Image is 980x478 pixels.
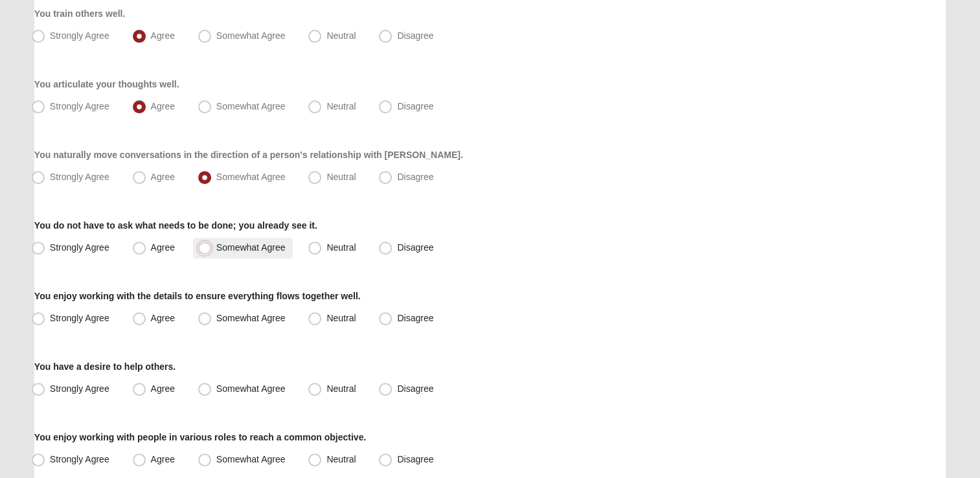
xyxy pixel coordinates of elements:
[397,172,433,182] span: Disagree
[151,172,175,182] span: Agree
[34,431,366,444] label: You enjoy working with people in various roles to reach a common objective.
[34,7,126,20] label: You train others well.
[151,101,175,111] span: Agree
[50,30,109,41] span: Strongly Agree
[397,30,433,41] span: Disagree
[151,313,175,323] span: Agree
[397,454,433,464] span: Disagree
[326,172,356,182] span: Neutral
[216,30,286,41] span: Somewhat Agree
[50,313,109,323] span: Strongly Agree
[326,30,356,41] span: Neutral
[397,242,433,253] span: Disagree
[326,383,356,394] span: Neutral
[34,290,361,302] label: You enjoy working with the details to ensure everything flows together well.
[151,30,175,41] span: Agree
[216,383,286,394] span: Somewhat Agree
[216,101,286,111] span: Somewhat Agree
[216,172,286,182] span: Somewhat Agree
[50,454,109,464] span: Strongly Agree
[50,101,109,111] span: Strongly Agree
[397,313,433,323] span: Disagree
[326,101,356,111] span: Neutral
[397,383,433,394] span: Disagree
[326,454,356,464] span: Neutral
[34,148,463,161] label: You naturally move conversations in the direction of a person's relationship with [PERSON_NAME].
[34,78,179,91] label: You articulate your thoughts well.
[326,242,356,253] span: Neutral
[50,383,109,394] span: Strongly Agree
[151,242,175,253] span: Agree
[151,383,175,394] span: Agree
[34,360,176,373] label: You have a desire to help others.
[216,313,286,323] span: Somewhat Agree
[216,454,286,464] span: Somewhat Agree
[216,242,286,253] span: Somewhat Agree
[151,454,175,464] span: Agree
[34,219,317,232] label: You do not have to ask what needs to be done; you already see it.
[397,101,433,111] span: Disagree
[326,313,356,323] span: Neutral
[50,242,109,253] span: Strongly Agree
[50,172,109,182] span: Strongly Agree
